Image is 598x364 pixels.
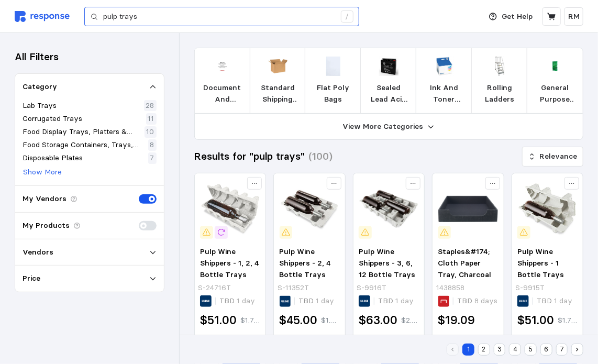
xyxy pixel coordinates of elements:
button: 1 [462,344,474,356]
p: Category [23,81,57,93]
img: 30173786.webp [546,57,565,76]
span: Pulp Wine Shippers - 1 Bottle Trays [517,247,564,279]
p: 8 [150,139,154,151]
span: 1 day [552,296,572,305]
div: / [341,10,353,23]
span: 1 day [235,296,255,305]
p: 30 / Pack [200,334,260,346]
p: 7 [150,152,154,164]
h2: $63.00 [359,312,397,328]
p: 10 [147,126,154,138]
h2: $19.09 [438,312,475,328]
p: 1438858 [436,282,464,294]
h3: (100) [309,149,333,163]
h2: $45.00 [280,312,318,328]
p: S-24716T [198,282,231,294]
button: View More Categories [195,114,583,139]
p: Corrugated Trays [23,113,82,125]
img: S-11352T [280,179,339,239]
span: Staples&#174; Cloth Paper Tray, Charcoal [438,247,492,279]
h3: All Filters [15,50,59,64]
input: Search for a product name or SKU [103,7,335,26]
button: Relevance [522,147,583,167]
p: Disposable Plates [23,152,83,164]
img: S-9915T [517,179,577,239]
img: S-24716T [200,179,260,239]
p: 30 / Pack [280,334,339,346]
img: s0922658_sc7 [438,179,498,239]
p: Document And Poster Frames [203,82,242,105]
p: Get Help [502,11,533,23]
img: L_302020.jpg [268,57,287,76]
p: TBD [219,295,255,307]
button: Get Help [483,7,539,27]
img: PW9_5SWP2456GR.jpg [490,57,510,76]
img: s1199552_sc7 [213,57,232,76]
p: TBD [457,295,497,307]
span: Pulp Wine Shippers - 1, 2, 4 Bottle Trays [200,247,259,279]
p: TBD [298,295,334,307]
p: Each [438,334,498,346]
button: 4 [509,344,521,356]
p: $2.10 / unit [401,315,418,326]
h2: $51.00 [200,312,237,328]
p: RM [568,11,580,23]
p: Vendors [23,247,53,258]
button: 2 [478,344,490,356]
span: Pulp Wine Shippers - 2, 4 Bottle Trays [280,247,331,279]
p: View More Categories [342,121,423,133]
p: TBD [378,295,414,307]
span: Pulp Wine Shippers - 3, 6, 12 Bottle Trays [359,247,415,279]
p: Food Display Trays, Platters & Covers [23,126,142,138]
button: 7 [556,344,568,356]
img: BOX_PB540-1.webp [324,57,343,76]
span: 1 day [314,296,334,305]
p: Ink And Toner Cartridges [425,82,463,105]
img: L_Epson-Box.JPG [435,57,454,76]
p: 30 / Pack [359,334,418,346]
h3: Results for "pulp trays" [194,149,305,163]
p: Relevance [540,151,578,162]
p: Rolling Ladders [480,82,519,105]
img: BT9_AJC-D22S-M-0-125790.webp [379,57,398,76]
button: 6 [540,344,552,356]
p: 11 [148,113,154,125]
p: 28 [146,100,154,112]
img: S-9916T [359,179,418,239]
p: Food Storage Containers, Trays, Boxes & Pails [23,139,146,151]
h2: $51.00 [517,312,554,328]
p: Price [23,273,40,284]
button: Show More [23,166,62,179]
p: S-11352T [278,282,309,294]
button: 5 [525,344,537,356]
button: 3 [494,344,506,356]
button: RM [564,7,583,26]
span: 1 day [393,296,414,305]
p: $1.50 / unit [322,315,339,326]
p: Sealed Lead Acid Batteries [369,82,408,105]
p: Standard Shipping Boxes [259,82,297,105]
p: 30 / Pack [517,334,577,346]
img: svg%3e [15,11,70,22]
p: S-9915T [516,282,545,294]
p: Show More [23,167,62,178]
p: $1.70 / unit [240,315,260,326]
p: General Purpose Boltless Metal Shelving [536,82,574,105]
span: 8 days [472,296,497,305]
p: Lab Trays [23,100,57,112]
p: S-9916T [357,282,387,294]
p: My Products [23,220,70,231]
p: My Vendors [23,193,67,205]
p: Flat Poly Bags [314,82,352,105]
p: TBD [537,295,572,307]
p: $1.70 / unit [558,315,577,326]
